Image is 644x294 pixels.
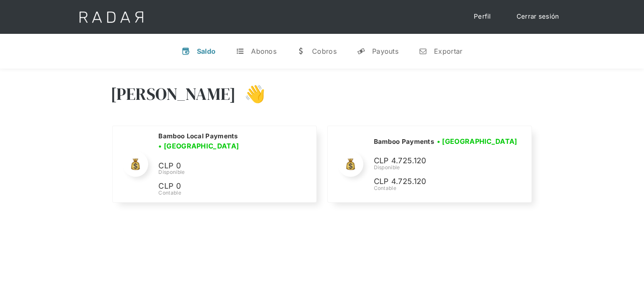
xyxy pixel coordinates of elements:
div: Abonos [251,47,276,55]
div: Saldo [197,47,216,55]
p: CLP 0 [158,180,285,192]
div: Cobros [312,47,337,55]
h2: Bamboo Local Payments [158,132,238,140]
h3: [PERSON_NAME] [111,83,236,104]
div: w [297,47,305,55]
h3: • [GEOGRAPHIC_DATA] [158,141,239,151]
p: CLP 0 [158,160,285,172]
div: Payouts [372,47,398,55]
h3: • [GEOGRAPHIC_DATA] [437,136,517,146]
div: v [182,47,190,55]
h2: Bamboo Payments [373,137,434,146]
div: t [236,47,244,55]
a: Cerrar sesión [508,8,568,25]
div: Disponible [373,164,520,171]
h3: 👋 [236,83,265,104]
div: Exportar [434,47,462,55]
div: Disponible [158,168,306,176]
a: Perfil [465,8,500,25]
p: CLP 4.725.120 [373,176,500,188]
div: Contable [373,184,520,192]
p: CLP 4.725.120 [373,155,500,167]
div: n [419,47,427,55]
div: Contable [158,189,306,197]
div: y [357,47,365,55]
